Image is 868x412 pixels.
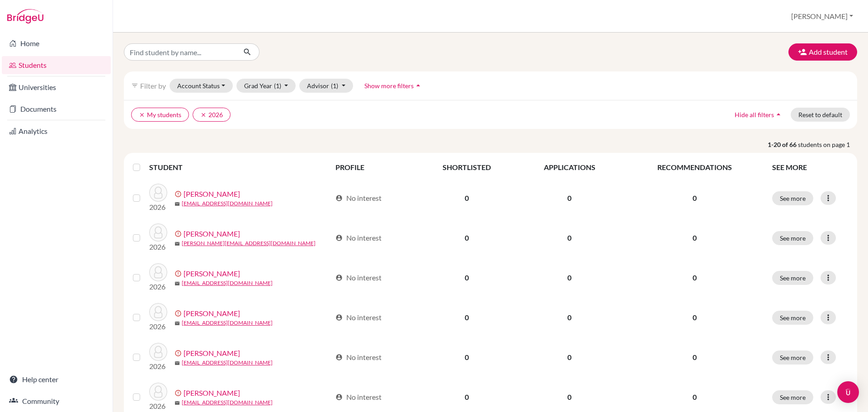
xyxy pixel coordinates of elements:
[184,189,240,199] a: [PERSON_NAME]
[335,312,382,323] div: No interest
[335,274,343,281] span: account_circle
[175,350,184,357] span: error_outline
[175,270,184,277] span: error_outline
[149,383,167,401] img: BETANCUR ARCILA, EMILIANA
[131,108,189,122] button: clearMy students
[149,281,167,292] p: 2026
[2,392,111,410] a: Community
[182,279,273,287] a: [EMAIL_ADDRESS][DOMAIN_NAME]
[182,239,316,247] a: [PERSON_NAME][EMAIL_ADDRESS][DOMAIN_NAME]
[767,156,854,178] th: SEE MORE
[2,34,111,52] a: Home
[517,178,622,218] td: 0
[149,263,167,281] img: AVILÉS MEJÍA, VALENTINA
[335,314,343,321] span: account_circle
[2,100,111,118] a: Documents
[175,230,184,237] span: error_outline
[772,390,813,404] button: See more
[175,389,184,397] span: error_outline
[2,78,111,96] a: Universities
[417,218,517,258] td: 0
[182,319,273,327] a: [EMAIL_ADDRESS][DOMAIN_NAME]
[182,359,273,367] a: [EMAIL_ADDRESS][DOMAIN_NAME]
[139,112,145,118] i: clear
[791,108,850,122] button: Reset to default
[182,398,273,407] a: [EMAIL_ADDRESS][DOMAIN_NAME]
[193,108,231,122] button: clear2026
[335,354,343,361] span: account_circle
[331,82,338,90] span: (1)
[175,400,180,406] span: mail
[149,184,167,202] img: AGUDELO ACEVEDO, VALENTINA
[149,202,167,213] p: 2026
[357,79,430,93] button: Show more filtersarrow_drop_up
[175,321,180,326] span: mail
[417,156,517,178] th: SHORTLISTED
[727,108,791,122] button: Hide all filtersarrow_drop_up
[628,193,761,204] p: 0
[175,201,180,207] span: mail
[184,348,240,359] a: [PERSON_NAME]
[772,191,813,205] button: See more
[200,112,207,118] i: clear
[335,194,343,202] span: account_circle
[837,381,859,403] div: Open Intercom Messenger
[2,122,111,140] a: Analytics
[628,352,761,363] p: 0
[417,178,517,218] td: 0
[414,81,423,90] i: arrow_drop_up
[149,223,167,242] img: ARENAS GAVIRIA, ANTONIA
[517,156,622,178] th: APPLICATIONS
[330,156,417,178] th: PROFILE
[124,43,236,61] input: Find student by name...
[149,401,167,412] p: 2026
[517,218,622,258] td: 0
[335,352,382,363] div: No interest
[628,272,761,283] p: 0
[628,312,761,323] p: 0
[149,156,330,178] th: STUDENT
[299,79,353,93] button: Advisor(1)
[517,258,622,298] td: 0
[768,140,798,149] strong: 1-20 of 66
[140,81,166,90] span: Filter by
[628,232,761,243] p: 0
[517,337,622,377] td: 0
[131,82,138,89] i: filter_list
[2,56,111,74] a: Students
[175,310,184,317] span: error_outline
[149,361,167,372] p: 2026
[772,271,813,285] button: See more
[772,311,813,325] button: See more
[788,43,857,61] button: Add student
[149,343,167,361] img: BARJUN VANEGAS, SARAH
[335,193,382,204] div: No interest
[335,272,382,283] div: No interest
[772,350,813,365] button: See more
[184,308,240,319] a: [PERSON_NAME]
[417,337,517,377] td: 0
[175,360,180,366] span: mail
[236,79,296,93] button: Grad Year(1)
[364,82,414,90] span: Show more filters
[623,156,767,178] th: RECOMMENDATIONS
[335,232,382,243] div: No interest
[149,303,167,321] img: BARBOSA UPEGUI, SUSANA
[774,110,783,119] i: arrow_drop_up
[335,393,343,401] span: account_circle
[170,79,233,93] button: Account Status
[798,140,857,149] span: students on page 1
[184,228,240,239] a: [PERSON_NAME]
[184,268,240,279] a: [PERSON_NAME]
[735,111,774,118] span: Hide all filters
[2,370,111,388] a: Help center
[175,281,180,286] span: mail
[274,82,281,90] span: (1)
[628,392,761,403] p: 0
[175,190,184,198] span: error_outline
[175,241,180,246] span: mail
[417,258,517,298] td: 0
[184,388,240,398] a: [PERSON_NAME]
[772,231,813,245] button: See more
[7,9,43,24] img: Bridge-U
